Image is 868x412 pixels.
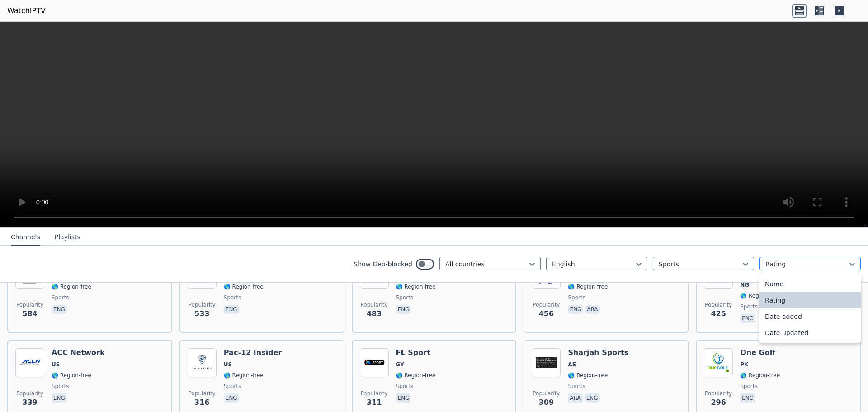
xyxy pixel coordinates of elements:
span: PK [740,361,748,368]
span: Popularity [705,390,732,397]
span: Popularity [16,301,43,308]
span: 533 [194,308,209,319]
span: Popularity [16,390,43,397]
span: 🌎 Region-free [740,372,780,379]
div: Date added [759,308,861,325]
span: 🌎 Region-free [396,283,436,290]
span: sports [740,303,757,310]
span: Popularity [361,390,388,397]
span: 456 [539,308,554,319]
span: 316 [194,397,209,408]
span: NG [740,281,749,289]
span: sports [396,294,413,301]
img: ACC Network [15,348,44,377]
span: sports [224,383,241,390]
span: 483 [367,308,382,319]
p: ara [585,305,599,314]
span: 🌎 Region-free [224,283,264,290]
span: Popularity [533,390,560,397]
span: US [52,361,60,368]
span: 311 [367,397,382,408]
span: GY [396,361,404,368]
h6: FL Sport [396,348,436,357]
p: eng [585,393,600,403]
h6: Pac-12 Insider [224,348,282,357]
span: 🌎 Region-free [396,372,436,379]
span: sports [52,294,69,301]
p: eng [740,314,755,323]
span: sports [52,383,69,390]
p: eng [224,305,239,314]
span: 🌎 Region-free [568,283,608,290]
h6: Sharjah Sports [568,348,628,357]
span: Popularity [189,390,216,397]
img: One Golf [704,348,733,377]
span: 🌎 Region-free [52,283,91,290]
span: 296 [711,397,726,408]
p: eng [396,305,411,314]
p: eng [568,305,583,314]
div: Date updated [759,325,861,341]
span: 🌎 Region-free [740,292,780,299]
span: 425 [711,308,726,319]
span: AE [568,361,576,368]
p: eng [396,393,411,403]
span: Popularity [361,301,388,308]
span: 🌎 Region-free [568,372,608,379]
span: sports [224,294,241,301]
img: FL Sport [360,348,389,377]
h6: One Golf [740,348,780,357]
span: Popularity [189,301,216,308]
span: 309 [539,397,554,408]
span: US [224,361,232,368]
h6: ACC Network [52,348,105,357]
span: 🌎 Region-free [224,372,264,379]
span: Popularity [705,301,732,308]
span: 🌎 Region-free [52,372,91,379]
a: WatchIPTV [7,5,46,16]
button: Playlists [55,229,80,246]
span: sports [740,383,757,390]
p: ara [568,393,582,403]
p: eng [224,393,239,403]
span: 339 [22,397,37,408]
p: eng [52,393,67,403]
span: Popularity [533,301,560,308]
p: eng [740,393,755,403]
div: Rating [759,292,861,308]
img: Sharjah Sports [532,348,561,377]
img: Pac-12 Insider [188,348,217,377]
span: sports [568,383,585,390]
label: Show Geo-blocked [354,260,412,269]
button: Channels [11,229,40,246]
span: sports [396,383,413,390]
p: eng [52,305,67,314]
span: sports [568,294,585,301]
span: 584 [22,308,37,319]
div: Name [759,276,861,292]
